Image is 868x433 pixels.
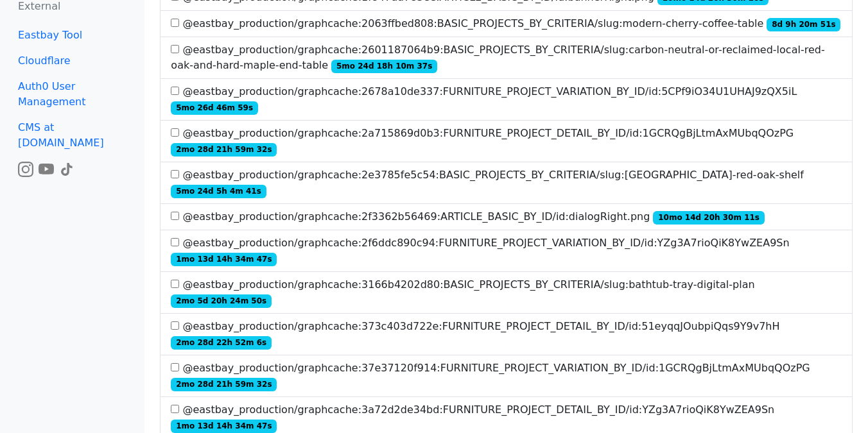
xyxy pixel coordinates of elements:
[171,19,179,27] input: @eastbay_production/graphcache:2063ffbed808:BASIC_PROJECTS_BY_CRITERIA/slug:modern-cherry-coffee-...
[171,87,179,95] input: @eastbay_production/graphcache:2678a10de337:FURNITURE_PROJECT_VARIATION_BY_ID/id:5CPf9iO34U1UHAJ9...
[171,209,764,225] label: @eastbay_production/graphcache:2f3362b56469:ARTICLE_BASIC_BY_ID/id:dialogRight.png
[171,378,277,391] span: 2mo 28d 21h 59m 32s
[171,235,842,266] label: @eastbay_production/graphcache:2f6ddc890c94:FURNITURE_PROJECT_VARIATION_BY_ID/id:YZg3A7rioQiK8YwZ...
[171,336,272,349] span: 2mo 28d 22h 52m 6s
[171,84,842,115] label: @eastbay_production/graphcache:2678a10de337:FURNITURE_PROJECT_VARIATION_BY_ID/id:5CPf9iO34U1UHAJ9...
[8,74,137,115] a: Auth0 User Management
[171,420,277,432] span: 1mo 13d 14h 34m 47s
[653,211,764,224] span: 10mo 14d 20h 30m 11s
[8,115,137,156] a: CMS at [DOMAIN_NAME]
[171,321,179,330] input: @eastbay_production/graphcache:373c403d722e:FURNITURE_PROJECT_DETAIL_BY_ID/id:51eyqqJOubpiQqs9Y9v...
[8,22,137,48] a: Eastbay Tool
[171,238,179,246] input: @eastbay_production/graphcache:2f6ddc890c94:FURNITURE_PROJECT_VARIATION_BY_ID/id:YZg3A7rioQiK8YwZ...
[171,101,258,114] span: 5mo 26d 46m 59s
[171,185,266,198] span: 5mo 24d 5h 4m 41s
[171,277,842,308] label: @eastbay_production/graphcache:3166b4202d80:BASIC_PROJECTS_BY_CRITERIA/slug:bathtub-tray-digital-...
[39,162,54,174] a: Watch the build video or pictures on YouTube
[8,48,137,74] a: Cloudflare
[171,319,842,350] label: @eastbay_production/graphcache:373c403d722e:FURNITURE_PROJECT_DETAIL_BY_ID/id:51eyqqJOubpiQqs9Y9v7hH
[171,402,842,433] label: @eastbay_production/graphcache:3a72d2de34bd:FURNITURE_PROJECT_DETAIL_BY_ID/id:YZg3A7rioQiK8YwZEA9Sn
[171,253,277,266] span: 1mo 13d 14h 34m 47s
[171,143,277,156] span: 2mo 28d 21h 59m 32s
[171,294,272,307] span: 2mo 5d 20h 24m 50s
[171,363,179,371] input: @eastbay_production/graphcache:37e37120f914:FURNITURE_PROJECT_VARIATION_BY_ID/id:1GCRQgBjLtmAxMUb...
[171,42,842,73] label: @eastbay_production/graphcache:2601187064b9:BASIC_PROJECTS_BY_CRITERIA/slug:carbon-neutral-or-rec...
[171,280,179,288] input: @eastbay_production/graphcache:3166b4202d80:BASIC_PROJECTS_BY_CRITERIA/slug:bathtub-tray-digital-...
[18,162,33,174] a: Watch the build video or pictures on Instagram
[171,361,842,391] label: @eastbay_production/graphcache:37e37120f914:FURNITURE_PROJECT_VARIATION_BY_ID/id:1GCRQgBjLtmAxMUb...
[171,167,842,198] label: @eastbay_production/graphcache:2e3785fe5c54:BASIC_PROJECTS_BY_CRITERIA/slug:barcelona-red-oak-shelf
[171,170,179,178] input: @eastbay_production/graphcache:2e3785fe5c54:BASIC_PROJECTS_BY_CRITERIA/slug:[GEOGRAPHIC_DATA]-red...
[171,126,842,157] label: @eastbay_production/graphcache:2a715869d0b3:FURNITURE_PROJECT_DETAIL_BY_ID/id:1GCRQgBjLtmAxMUbqQOzPG
[171,405,179,413] input: @eastbay_production/graphcache:3a72d2de34bd:FURNITURE_PROJECT_DETAIL_BY_ID/id:YZg3A7rioQiK8YwZEA9...
[171,45,179,53] input: @eastbay_production/graphcache:2601187064b9:BASIC_PROJECTS_BY_CRITERIA/slug:carbon-neutral-or-rec...
[59,162,74,174] a: Watch the build video or pictures on TikTok
[767,18,840,31] span: 8d 9h 20m 51s
[171,212,179,220] input: @eastbay_production/graphcache:2f3362b56469:ARTICLE_BASIC_BY_ID/id:dialogRight.png 10mo 14d 20h 3...
[331,60,437,72] span: 5mo 24d 18h 10m 37s
[171,16,840,31] label: @eastbay_production/graphcache:2063ffbed808:BASIC_PROJECTS_BY_CRITERIA/slug:modern-cherry-coffee-...
[171,128,179,137] input: @eastbay_production/graphcache:2a715869d0b3:FURNITURE_PROJECT_DETAIL_BY_ID/id:1GCRQgBjLtmAxMUbqQO...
